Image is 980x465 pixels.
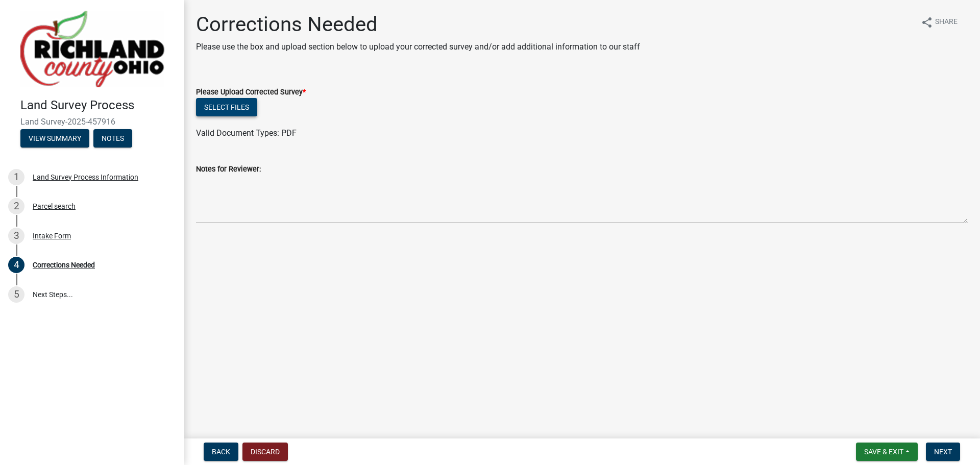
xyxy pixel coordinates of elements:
span: Next [934,448,952,456]
div: Corrections Needed [33,261,95,268]
wm-modal-confirm: Summary [20,135,89,143]
wm-modal-confirm: Notes [93,135,132,143]
span: Valid Document Types: PDF [196,128,297,138]
label: Please Upload Corrected Survey [196,89,306,96]
div: 1 [8,169,24,185]
i: share [921,16,933,29]
div: 2 [8,198,24,214]
span: Back [212,448,230,456]
span: Land Survey-2025-457916 [20,117,163,127]
span: Save & Exit [864,448,903,456]
button: Next [926,443,960,461]
div: 4 [8,257,24,273]
div: Land Survey Process Information [33,174,138,181]
h1: Corrections Needed [196,12,640,37]
div: 3 [8,228,24,244]
img: Richland County, Ohio [20,11,164,87]
button: Back [204,443,238,461]
button: View Summary [20,129,89,148]
span: Share [935,16,958,29]
button: Save & Exit [856,443,918,461]
button: Discard [242,443,288,461]
p: Please use the box and upload section below to upload your corrected survey and/or add additional... [196,41,640,53]
div: Parcel search [33,203,76,210]
h4: Land Survey Process [20,98,176,113]
div: 5 [8,286,24,303]
div: Intake Form [33,232,71,239]
button: Select files [196,98,257,116]
label: Notes for Reviewer: [196,166,261,173]
button: Notes [93,129,132,148]
button: shareShare [913,12,966,32]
